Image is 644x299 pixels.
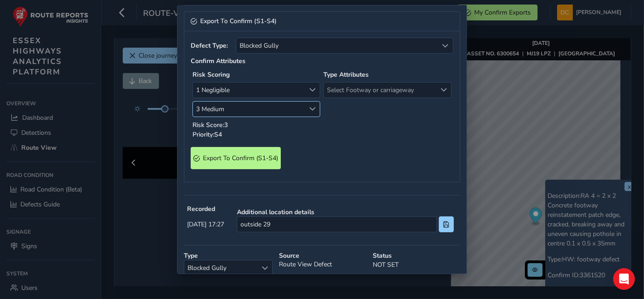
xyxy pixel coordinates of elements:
[192,130,321,139] p: Priority: S4
[257,260,272,275] div: Select a type
[200,18,277,25] span: Export To Confirm (S1-S4)
[203,154,278,162] span: Export To Confirm (S1-S4)
[184,11,460,31] a: Collapse
[276,248,370,279] div: Route View Defect
[191,57,245,65] strong: Confirm Attributes
[438,38,453,53] div: Select a type
[193,83,305,98] span: 1 Negligible
[237,208,454,216] strong: Additional location details
[436,83,451,98] div: Select Footway or carriageway
[373,260,460,270] p: NOT SET
[191,147,281,169] button: Export To Confirm (S1-S4)
[187,205,224,213] strong: Recorded
[323,70,369,79] strong: Type Attributes
[613,268,635,290] div: Open Intercom Messenger
[279,251,366,260] strong: Source
[184,260,257,275] span: Blocked Gully
[184,31,460,182] div: Collapse
[373,251,460,260] strong: Status
[191,41,233,50] strong: Defect Type:
[187,220,224,229] span: [DATE] 17:27
[192,70,230,79] strong: Risk Scoring
[324,83,436,98] span: Select Footway or carriageway
[305,83,320,98] div: Consequence
[236,38,438,53] span: Blocked Gully
[305,102,320,117] div: Likelihood
[192,120,321,130] p: Risk Score: 3
[193,102,305,117] span: 3 Medium
[184,251,273,260] strong: Type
